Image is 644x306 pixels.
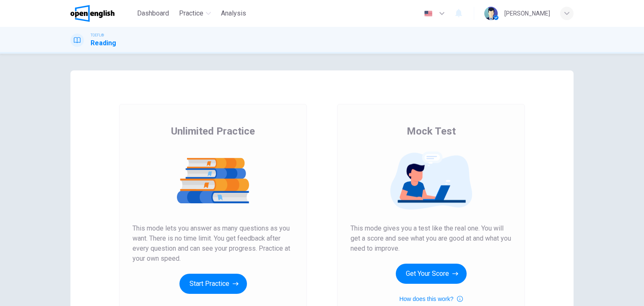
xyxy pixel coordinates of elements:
[176,6,214,21] button: Practice
[351,223,512,254] span: This mode gives you a test like the real one. You will get a score and see what you are good at a...
[221,8,246,18] span: Analysis
[396,264,467,284] button: Get Your Score
[179,8,203,18] span: Practice
[504,8,550,18] div: [PERSON_NAME]
[70,5,134,22] a: OpenEnglish logo
[91,32,104,38] span: TOEFL®
[132,223,293,264] span: This mode lets you answer as many questions as you want. There is no time limit. You get feedback...
[70,5,114,22] img: OpenEnglish logo
[137,8,169,18] span: Dashboard
[134,6,172,21] button: Dashboard
[423,10,434,17] img: en
[399,294,462,304] button: How does this work?
[407,124,456,138] span: Mock Test
[91,38,116,48] h1: Reading
[171,124,255,138] span: Unlimited Practice
[179,274,247,294] button: Start Practice
[484,7,498,20] img: Profile picture
[218,6,249,21] button: Analysis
